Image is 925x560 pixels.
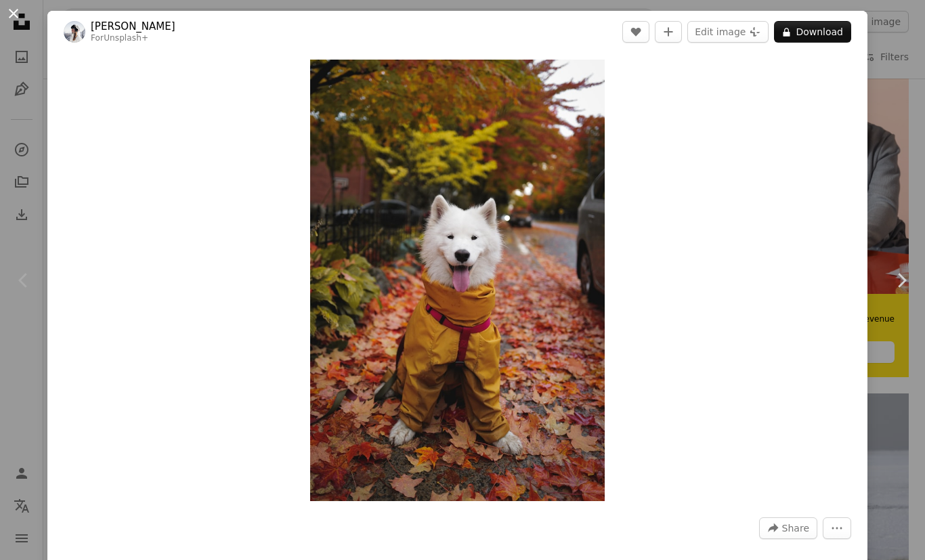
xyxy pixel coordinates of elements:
[655,21,682,43] button: Add to Collection
[310,60,605,501] button: Zoom in on this image
[774,21,851,43] button: Download
[687,21,769,43] button: Edit image
[782,518,809,538] span: Share
[823,517,851,539] button: More Actions
[91,33,175,44] div: For
[622,21,649,43] button: Like
[104,33,148,43] a: Unsplash+
[310,60,605,501] img: a white dog wearing a yellow rain coat
[64,21,85,43] img: Go to Alesia Kazantceva's profile
[878,215,925,345] a: Next
[91,20,175,33] a: [PERSON_NAME]
[759,517,817,539] button: Share this image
